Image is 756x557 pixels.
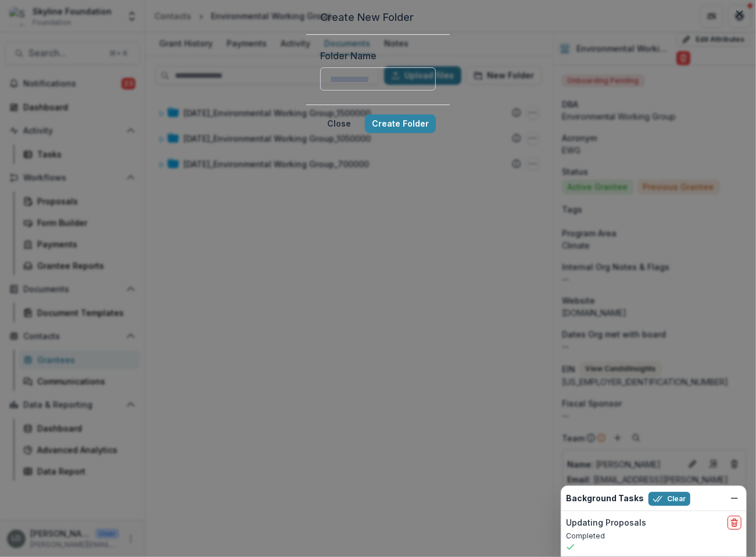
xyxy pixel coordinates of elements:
[320,49,429,63] label: Folder Name
[566,531,741,541] p: Completed
[730,5,749,23] button: Close
[365,114,436,133] button: Create Folder
[728,516,741,530] button: delete
[648,492,690,506] button: Clear
[320,114,358,133] button: Close
[566,518,646,528] h2: Updating Proposals
[566,494,644,504] h2: Background Tasks
[728,491,741,505] button: Dismiss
